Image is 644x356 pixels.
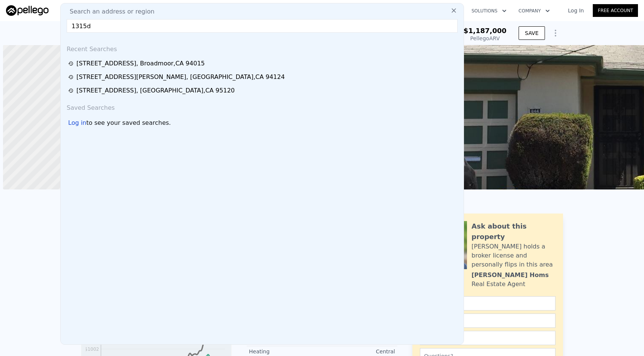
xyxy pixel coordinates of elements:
a: [STREET_ADDRESS], Broadmoor,CA 94015 [68,59,458,68]
div: [STREET_ADDRESS] , [GEOGRAPHIC_DATA] , CA 95120 [76,86,235,95]
div: Heating [249,348,322,355]
input: Email [420,314,555,328]
div: Central [322,348,395,355]
a: [STREET_ADDRESS][PERSON_NAME], [GEOGRAPHIC_DATA],CA 94124 [68,73,458,82]
div: Saved Searches [64,97,461,115]
div: Real Estate Agent [472,280,525,289]
a: Free Account [593,4,638,17]
div: [PERSON_NAME] holds a broker license and personally flips in this area [472,242,555,269]
button: Show Options [548,26,563,41]
input: Name [420,296,555,311]
span: Search an address or region [64,7,154,16]
div: Pellego ARV [464,35,507,42]
div: [STREET_ADDRESS] , Broadmoor , CA 94015 [76,59,205,68]
span: to see your saved searches. [86,118,171,127]
img: Pellego [6,5,49,16]
a: [STREET_ADDRESS], [GEOGRAPHIC_DATA],CA 95120 [68,86,458,95]
div: Ask about this property [472,221,555,242]
span: $1,187,000 [464,27,507,35]
div: Recent Searches [64,39,461,57]
button: SAVE [519,26,545,40]
input: Enter an address, city, region, neighborhood or zip code [67,19,458,33]
a: Log In [559,7,593,14]
div: Log in [68,118,86,127]
input: Phone [420,331,555,345]
button: Company [513,4,556,18]
button: Solutions [465,4,513,18]
div: [PERSON_NAME] Homs [472,271,549,280]
div: [STREET_ADDRESS][PERSON_NAME] , [GEOGRAPHIC_DATA] , CA 94124 [76,73,285,82]
tspan: $1002 [85,347,99,352]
